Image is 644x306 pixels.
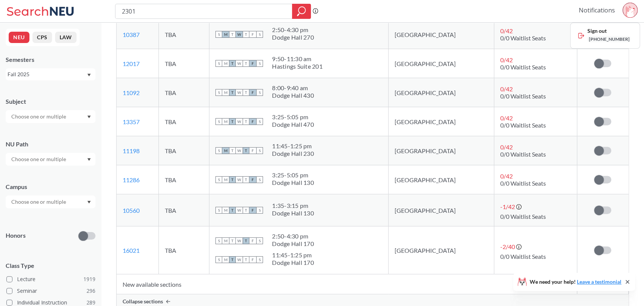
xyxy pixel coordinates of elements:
td: [GEOGRAPHIC_DATA] [389,107,494,136]
span: 0 / 42 [500,114,513,121]
div: Dropdown arrow [6,110,95,123]
td: TBA [158,20,209,49]
span: S [256,147,263,154]
div: 9:50 - 11:30 am [272,55,323,63]
span: M [222,147,229,154]
a: 16021 [123,247,140,254]
td: TBA [158,49,209,78]
span: 0/0 Waitlist Seats [500,253,546,260]
span: 0/0 Waitlist Seats [500,151,546,158]
div: 11:45 - 1:25 pm [272,142,314,150]
span: S [215,176,222,183]
div: Campus [6,183,95,191]
svg: Dropdown arrow [87,115,91,118]
span: S [215,147,222,154]
button: NEU [9,32,29,43]
td: [GEOGRAPHIC_DATA] [389,49,494,78]
span: W [236,118,243,125]
span: F [249,237,256,244]
span: M [222,89,229,96]
svg: Dropdown arrow [87,201,91,204]
span: 0/0 Waitlist Seats [500,213,546,220]
label: Lecture [6,274,95,284]
span: M [222,256,229,263]
span: W [236,147,243,154]
span: F [249,89,256,96]
td: [GEOGRAPHIC_DATA] [389,165,494,194]
span: 0 / 42 [500,56,513,63]
span: 0/0 Waitlist Seats [500,34,546,42]
label: Seminar [6,286,95,296]
a: 11286 [123,176,140,183]
span: S [256,60,263,67]
span: F [249,207,256,214]
span: M [222,176,229,183]
div: 3:25 - 5:05 pm [272,113,314,121]
svg: magnifying glass [297,6,306,17]
span: 0 / 42 [500,85,513,92]
span: 0/0 Waitlist Seats [500,92,546,100]
span: S [256,207,263,214]
span: T [229,118,236,125]
span: S [215,256,222,263]
input: Choose one or multiple [8,197,71,206]
div: Dodge Hall 130 [272,179,314,186]
div: Dodge Hall 170 [272,259,314,266]
td: [GEOGRAPHIC_DATA] [389,78,494,107]
div: 3:25 - 5:05 pm [272,171,314,179]
span: [PHONE_NUMBER] [587,36,631,42]
span: Collapse sections [123,298,163,305]
div: magnifying glass [292,4,311,19]
span: T [243,89,249,96]
span: F [249,147,256,154]
span: 296 [86,287,95,295]
td: [GEOGRAPHIC_DATA] [389,194,494,226]
span: S [256,118,263,125]
span: Class Type [6,261,95,270]
span: W [236,237,243,244]
svg: Dropdown arrow [87,158,91,161]
td: TBA [158,78,209,107]
div: 8:00 - 9:40 am [272,84,314,92]
span: -1 / 42 [500,203,515,210]
span: F [249,118,256,125]
span: W [236,89,243,96]
td: New available sections [117,274,577,294]
div: Dodge Hall 230 [272,150,314,157]
span: T [243,256,249,263]
span: S [256,31,263,38]
td: TBA [158,165,209,194]
div: Dropdown arrow [6,195,95,208]
span: S [215,237,222,244]
svg: Dropdown arrow [87,74,91,77]
div: Dodge Hall 130 [272,209,314,217]
div: Dodge Hall 170 [272,240,314,248]
span: M [222,60,229,67]
span: S [256,89,263,96]
button: CPS [32,32,52,43]
span: 0 / 42 [500,172,513,180]
a: Leave a testimonial [577,278,621,285]
div: 11:45 - 1:25 pm [272,251,314,259]
span: S [256,176,263,183]
span: T [243,176,249,183]
span: F [249,31,256,38]
span: 0/0 Waitlist Seats [500,180,546,187]
div: 2:50 - 4:30 pm [272,232,314,240]
div: Fall 2025 [8,70,86,78]
div: Subject [6,97,95,106]
td: [GEOGRAPHIC_DATA] [389,20,494,49]
span: T [229,207,236,214]
span: 0/0 Waitlist Seats [500,63,546,71]
a: 11198 [123,147,140,154]
span: T [243,118,249,125]
span: W [236,31,243,38]
span: 1919 [83,275,95,283]
span: M [222,237,229,244]
span: T [229,237,236,244]
p: Honors [6,231,26,240]
td: TBA [158,136,209,165]
span: T [243,60,249,67]
span: 0 / 42 [500,143,513,151]
button: LAW [55,32,77,43]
